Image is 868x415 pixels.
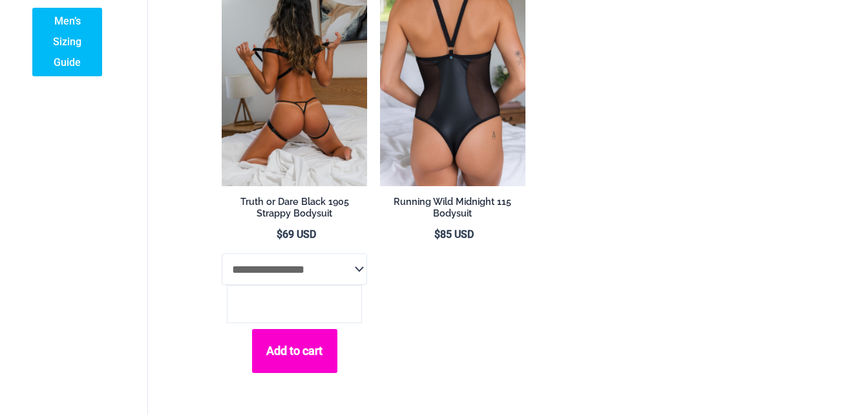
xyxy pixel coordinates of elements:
a: Men’s Sizing Guide [32,8,102,76]
button: Add to cart [252,329,337,373]
bdi: 85 USD [434,228,474,240]
a: Running Wild Midnight 115 Bodysuit [380,196,525,220]
bdi: 69 USD [277,228,316,240]
a: Truth or Dare Black 1905 Strappy Bodysuit [222,196,367,220]
span: $ [434,228,440,240]
input: Product quantity [227,285,362,323]
span: $ [277,228,282,240]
